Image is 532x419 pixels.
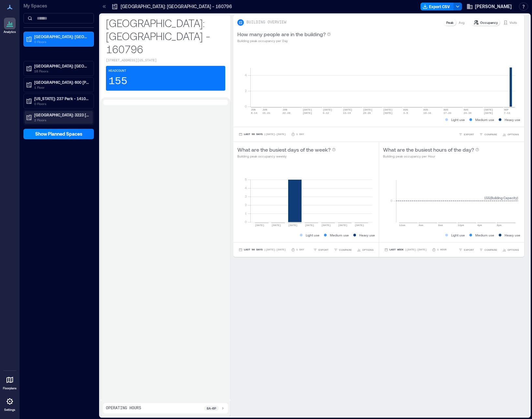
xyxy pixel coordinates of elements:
text: [DATE] [255,224,264,227]
text: [DATE] [343,108,352,111]
text: 6-12 [323,112,329,114]
button: [PERSON_NAME] [465,1,514,12]
p: 1 Hour [437,248,447,252]
text: [DATE] [303,108,312,111]
p: Light use [306,232,319,238]
span: EXPORT [318,248,329,252]
text: [DATE] [363,108,373,111]
p: Building peak occupancy per Day [237,38,331,43]
p: [GEOGRAPHIC_DATA]: [GEOGRAPHIC_DATA] - 160796 [34,34,89,39]
button: EXPORT [312,247,330,253]
p: 16 Floors [34,68,89,74]
text: 8-14 [251,112,257,114]
button: Last 90 Days |[DATE]-[DATE] [237,131,287,138]
tspan: 3 [245,194,247,198]
span: OPTIONS [508,248,519,252]
button: OPTIONS [501,247,520,253]
p: Operating Hours [106,406,141,411]
span: OPTIONS [362,248,374,252]
p: [GEOGRAPHIC_DATA]: 600 [PERSON_NAME] - 011154 [34,80,89,85]
text: 8pm [497,224,502,227]
button: COMPARE [332,247,353,253]
text: 17-23 [444,112,451,114]
tspan: 0 [390,199,392,202]
text: [DATE] [288,224,298,227]
text: [DATE] [355,224,364,227]
text: 13-19 [343,112,351,114]
tspan: 0 [245,220,247,224]
tspan: 4 [245,186,247,190]
button: EXPORT [457,131,475,138]
text: SEP [504,108,509,111]
text: [DATE] [303,112,312,114]
p: What are the busiest hours of the day? [383,146,474,154]
p: Settings [4,408,15,412]
tspan: 0 [245,104,247,108]
text: JUN [283,108,288,111]
p: [GEOGRAPHIC_DATA]: [GEOGRAPHIC_DATA] - 160796 [106,16,225,55]
text: 4pm [477,224,482,227]
p: [GEOGRAPHIC_DATA]: 3223 [GEOGRAPHIC_DATA] - 160205 [34,112,89,117]
p: 155 [109,75,127,88]
text: [DATE] [383,108,392,111]
tspan: 2 [245,203,247,207]
p: Heavy use [359,232,375,238]
text: [DATE] [272,224,281,227]
text: 4am [419,224,423,227]
text: 20-26 [363,112,371,114]
text: AUG [403,108,408,111]
text: [DATE] [484,112,493,114]
text: 12am [399,224,405,227]
p: 1 Day [296,132,304,136]
p: Peak [446,20,453,25]
button: EXPORT [457,247,475,253]
text: [DATE] [323,108,332,111]
span: Show Planned Spaces [35,131,82,137]
text: 8am [438,224,443,227]
p: Building peak occupancy weekly [237,154,336,159]
p: What are the busiest days of the week? [237,146,331,154]
button: OPTIONS [356,247,375,253]
text: [DATE] [484,108,493,111]
p: Medium use [475,232,494,238]
p: Medium use [475,117,494,122]
text: [DATE] [338,224,347,227]
text: 22-28 [283,112,290,114]
p: Visits [510,20,517,25]
text: JUN [262,108,267,111]
p: Headcount [109,68,126,74]
p: Light use [451,232,465,238]
text: AUG [444,108,449,111]
p: Medium use [330,232,349,238]
p: Building peak occupancy per Hour [383,154,479,159]
p: [STREET_ADDRESS][US_STATE] [106,58,225,63]
p: 8a - 6p [207,406,216,411]
span: EXPORT [464,248,474,252]
p: [GEOGRAPHIC_DATA]: [GEOGRAPHIC_DATA] - 160796 [121,3,232,10]
span: COMPARE [339,248,352,252]
button: OPTIONS [501,131,520,138]
span: COMPARE [484,248,497,252]
button: COMPARE [478,247,498,253]
p: BUILDING OVERVIEW [246,20,286,25]
button: COMPARE [478,131,498,138]
button: Last Week |[DATE]-[DATE] [383,247,428,253]
text: JUN [251,108,256,111]
text: [DATE] [305,224,314,227]
p: How many people are in the building? [237,30,326,38]
text: 7-13 [504,112,510,114]
p: 1 Day [296,248,304,252]
text: 24-30 [464,112,471,114]
p: 0 Floors [34,39,89,44]
button: Show Planned Spaces [23,129,94,139]
a: Analytics [2,16,18,36]
p: My Spaces [23,3,94,9]
p: Heavy use [505,117,520,122]
p: Heavy use [505,232,520,238]
p: 1 Floor [34,85,89,90]
button: Export CSV [421,3,454,10]
text: [DATE] [321,224,331,227]
text: 10-16 [423,112,431,114]
a: Settings [2,394,18,414]
span: [PERSON_NAME] [475,3,512,10]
